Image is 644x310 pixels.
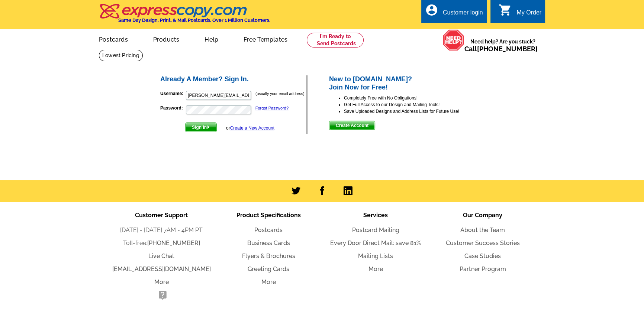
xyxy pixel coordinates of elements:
[147,239,200,247] a: [PHONE_NUMBER]
[329,121,375,130] button: Create Account
[99,9,270,23] a: Same Day Design, Print, & Mail Postcards. Over 1 Million Customers.
[226,125,274,131] div: or
[230,125,274,131] a: Create a New Account
[344,101,485,108] li: Get Full Access to our Design and Mailing Tools!
[112,265,211,273] a: [EMAIL_ADDRESS][DOMAIN_NAME]
[329,75,485,91] h2: New to [DOMAIN_NAME]? Join Now for Free!
[425,3,438,17] i: account_circle
[148,252,174,260] a: Live Chat
[460,226,505,234] a: About the Team
[443,9,483,20] div: Customer login
[242,252,295,260] a: Flyers & Brochures
[330,239,421,247] a: Every Door Direct Mail: save 81%
[154,278,169,285] a: More
[464,45,538,53] span: Call
[368,265,383,273] a: More
[446,239,520,247] a: Customer Success Stories
[261,278,276,285] a: More
[463,212,502,219] span: Our Company
[499,3,512,17] i: shopping_cart
[108,239,215,248] li: Toll-free:
[207,125,210,129] img: button-next-arrow-white.png
[254,226,283,234] a: Postcards
[255,106,289,110] a: Forgot Password?
[460,265,506,273] a: Partner Program
[352,226,399,234] a: Postcard Mailing
[232,30,299,48] a: Free Templates
[141,30,191,48] a: Products
[464,38,541,53] span: Need help? Are you stuck?
[160,90,185,97] label: Username:
[247,239,290,247] a: Business Cards
[160,105,185,111] label: Password:
[358,252,393,260] a: Mailing Lists
[135,212,188,219] span: Customer Support
[425,8,483,17] a: account_circle Customer login
[442,29,464,51] img: help
[255,91,304,96] small: (usually your email address)
[344,108,485,115] li: Save Uploaded Designs and Address Lists for Future Use!
[344,95,485,101] li: Completely Free with No Obligations!
[87,30,140,48] a: Postcards
[193,30,230,48] a: Help
[185,123,217,132] button: Sign In
[329,121,375,130] span: Create Account
[516,9,541,20] div: My Order
[477,45,538,53] a: [PHONE_NUMBER]
[236,212,301,219] span: Product Specifications
[160,75,306,84] h2: Already A Member? Sign In.
[118,17,270,23] h4: Same Day Design, Print, & Mail Postcards. Over 1 Million Customers.
[108,226,215,235] li: [DATE] - [DATE] 7AM - 4PM PT
[464,252,501,260] a: Case Studies
[363,212,388,219] span: Services
[499,8,541,17] a: shopping_cart My Order
[248,265,289,273] a: Greeting Cards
